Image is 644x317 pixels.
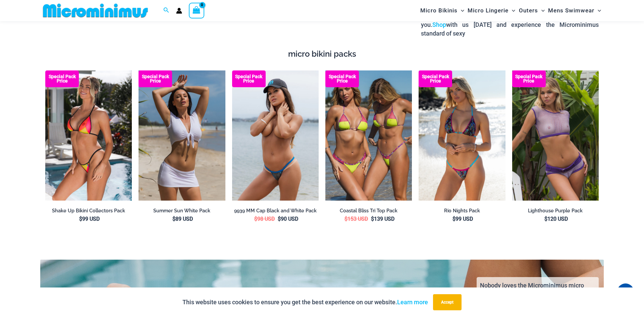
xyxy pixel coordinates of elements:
span: Menu Toggle [594,2,601,19]
a: 9939 MM Cap Black and White Pack [232,208,319,214]
a: Account icon link [176,8,182,14]
a: Shop [432,21,446,28]
bdi: 89 USD [172,216,193,222]
span: $ [544,216,547,222]
span: $ [278,216,281,222]
b: Special Pack Price [419,74,452,83]
span: $ [344,216,347,222]
a: Shake Up Sunset 3145 Top 4145 Bottom 04 Shake Up Sunset 3145 Top 4145 Bottom 05Shake Up Sunset 31... [45,70,132,200]
bdi: 99 USD [79,216,100,222]
nav: Site Navigation [418,1,604,20]
span: Menu Toggle [538,2,545,19]
a: Summer Sun White Pack [139,208,225,214]
a: Rio Nights Pack [419,208,505,214]
a: Rio Nights Glitter Spot 309 Tri Top 469 Thong 01 Rio Nights Glitter Spot 309 Tri Top 469 Thong 04... [419,70,505,200]
a: Rebel Cap BlackElectric Blue 9939 Cap 07 Rebel Cap WhiteElectric Blue 9939 Cap 07Rebel Cap WhiteE... [232,70,319,201]
bdi: 153 USD [344,216,368,222]
a: Coastal Bliss Tri Top Pack [325,208,412,214]
a: OutersMenu ToggleMenu Toggle [517,2,546,19]
img: Shake Up Sunset 3145 Top 4145 Bottom 04 [45,70,132,200]
a: Micro BikinisMenu ToggleMenu Toggle [419,2,466,19]
bdi: 99 USD [452,216,473,222]
a: Mens SwimwearMenu ToggleMenu Toggle [546,2,603,19]
b: Special Pack Price [512,74,546,83]
span: $ [172,216,175,222]
img: Rebel Cap BlackElectric Blue 9939 Cap 07 [232,70,319,201]
p: This website uses cookies to ensure you get the best experience on our website. [182,297,428,307]
span: Mens Swimwear [548,2,594,19]
a: View Shopping Cart, empty [189,3,204,18]
a: Search icon link [163,6,169,15]
b: Special Pack Price [232,74,266,83]
img: MM SHOP LOGO FLAT [40,3,151,18]
span: Micro Bikinis [420,2,458,19]
h4: micro bikini packs [45,49,599,59]
span: $ [452,216,455,222]
img: Lighthouse Purples 3668 Crop Top 516 Short 11 [512,70,599,201]
span: $ [79,216,82,222]
img: Rio Nights Glitter Spot 309 Tri Top 469 Thong 01 [419,70,505,200]
bdi: 98 USD [254,216,275,222]
a: Summer Sun White 9116 Top 522 Skirt 08 Summer Sun White 9116 Top 522 Skirt 10Summer Sun White 911... [139,70,225,200]
b: Special Pack Price [45,74,79,83]
span: Outers [519,2,538,19]
span: Menu Toggle [458,2,464,19]
span: Menu Toggle [508,2,515,19]
bdi: 120 USD [544,216,568,222]
a: Coastal Bliss Leopard Sunset Tri Top Pack Coastal Bliss Leopard Sunset Tri Top Pack BCoastal Blis... [325,70,412,200]
button: Accept [433,294,462,310]
span: $ [254,216,257,222]
a: Lighthouse Purples 3668 Crop Top 516 Short 11 Lighthouse Purples 3668 Crop Top 516 Short 09Lighth... [512,70,599,201]
img: Coastal Bliss Leopard Sunset Tri Top Pack [325,70,412,200]
span: Micro Lingerie [468,2,508,19]
bdi: 90 USD [278,216,298,222]
b: Special Pack Price [325,74,359,83]
b: Special Pack Price [139,74,172,83]
a: Shake Up Bikini Collectors Pack [45,208,132,214]
a: Learn more [397,299,428,306]
span: $ [371,216,374,222]
a: Micro LingerieMenu ToggleMenu Toggle [466,2,517,19]
img: Summer Sun White 9116 Top 522 Skirt 08 [139,70,225,200]
bdi: 139 USD [371,216,394,222]
a: Lighthouse Purple Pack [512,208,599,214]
